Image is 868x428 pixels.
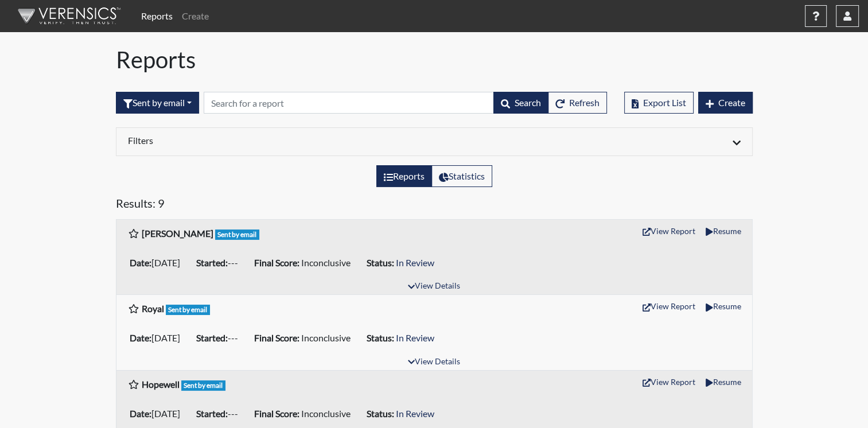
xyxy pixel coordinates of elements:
b: Started: [196,257,228,268]
button: Sent by email [116,92,199,114]
div: Filter by interview status [116,92,199,114]
button: Export List [624,92,694,114]
button: View Report [637,222,700,240]
button: Refresh [548,92,607,114]
h6: Filters [128,135,426,146]
button: View Details [403,355,465,370]
span: Inconclusive [301,257,351,268]
b: Hopewell [142,379,180,390]
b: Final Score: [254,408,299,419]
button: Resume [700,297,746,315]
button: Resume [700,373,746,391]
li: [DATE] [125,254,192,272]
h5: Results: 9 [116,196,753,215]
b: [PERSON_NAME] [142,228,213,239]
span: Sent by email [215,229,260,240]
li: --- [192,404,250,423]
span: Sent by email [181,380,226,391]
span: In Review [396,332,434,343]
span: In Review [396,257,434,268]
b: Status: [367,408,394,419]
button: View Details [403,279,465,294]
b: Date: [130,408,151,419]
button: View Report [637,297,700,315]
span: In Review [396,408,434,419]
span: Export List [643,97,686,108]
span: Search [515,97,541,108]
span: Inconclusive [301,332,351,343]
label: View the list of reports [376,165,432,187]
div: Click to expand/collapse filters [119,135,749,149]
button: Create [698,92,753,114]
b: Date: [130,257,151,268]
b: Final Score: [254,332,299,343]
button: View Report [637,373,700,391]
button: Resume [700,222,746,240]
b: Status: [367,257,394,268]
span: Inconclusive [301,408,351,419]
span: Sent by email [166,305,211,315]
a: Create [177,5,213,28]
li: [DATE] [125,404,192,423]
b: Date: [130,332,151,343]
li: [DATE] [125,329,192,347]
b: Started: [196,408,228,419]
li: --- [192,254,250,272]
b: Status: [367,332,394,343]
span: Refresh [569,97,600,108]
h1: Reports [116,46,753,73]
b: Final Score: [254,257,299,268]
b: Royal [142,303,164,314]
input: Search by Registration ID, Interview Number, or Investigation Name. [204,92,494,114]
li: --- [192,329,250,347]
button: Search [493,92,548,114]
a: Reports [137,5,177,28]
span: Create [718,97,745,108]
b: Started: [196,332,228,343]
label: View statistics about completed interviews [431,165,492,187]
